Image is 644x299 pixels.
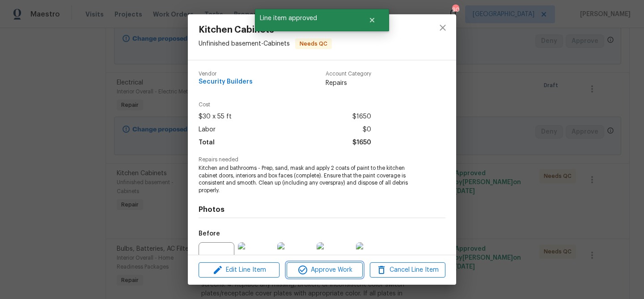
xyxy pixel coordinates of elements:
[199,102,371,108] span: Cost
[352,136,371,149] span: $1650
[363,123,371,136] span: $0
[296,39,331,48] span: Needs QC
[201,265,277,276] span: Edit Line Item
[199,41,290,47] span: Unfinished basement - Cabinets
[199,164,421,194] span: Kitchen and bathrooms - Prep, sand, mask and apply 2 coats of paint to the kitchen cabinet doors,...
[199,231,220,237] h5: Before
[352,110,371,123] span: $1650
[326,79,371,88] span: Repairs
[199,123,216,136] span: Labor
[373,265,443,276] span: Cancel Line Item
[370,262,445,278] button: Cancel Line Item
[199,262,280,278] button: Edit Line Item
[289,265,360,276] span: Approve Work
[199,71,253,77] span: Vendor
[432,17,453,38] button: close
[255,9,357,28] span: Line item approved
[452,5,458,14] div: 90
[199,205,445,214] h4: Photos
[326,71,371,77] span: Account Category
[199,110,232,123] span: $30 x 55 ft
[199,25,332,35] span: Kitchen Cabinets
[199,136,215,149] span: Total
[199,157,445,163] span: Repairs needed
[357,11,387,29] button: Close
[287,262,362,278] button: Approve Work
[199,79,253,85] span: Security Builders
